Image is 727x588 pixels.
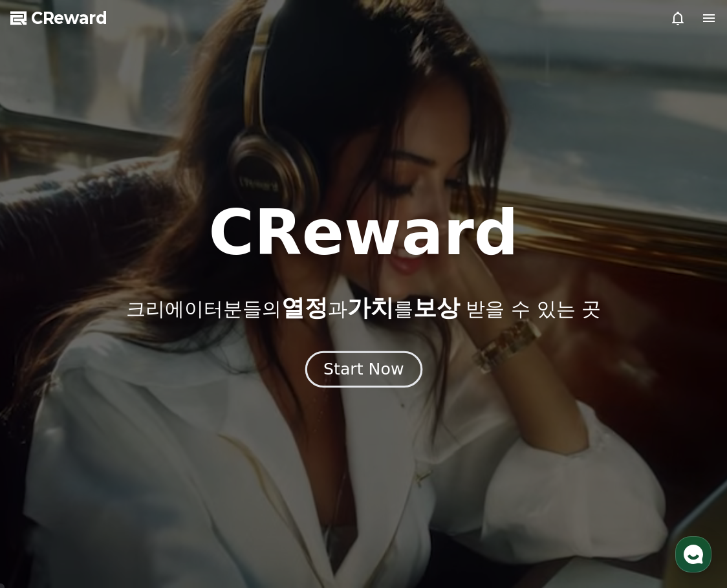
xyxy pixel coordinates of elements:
h1: CReward [208,202,518,264]
span: 대화 [118,430,134,441]
span: 설정 [200,430,215,440]
p: 크리에이터분들의 과 를 받을 수 있는 곳 [126,295,601,321]
span: 홈 [41,430,49,440]
span: 열정 [281,294,328,321]
div: Start Now [323,358,404,380]
span: 보상 [413,294,460,321]
a: 대화 [85,410,167,442]
a: CReward [10,8,107,28]
span: CReward [31,8,107,28]
a: 설정 [167,410,248,442]
a: Start Now [308,365,420,377]
a: 홈 [4,410,85,442]
button: Start Now [305,351,422,387]
span: 가치 [347,294,394,321]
